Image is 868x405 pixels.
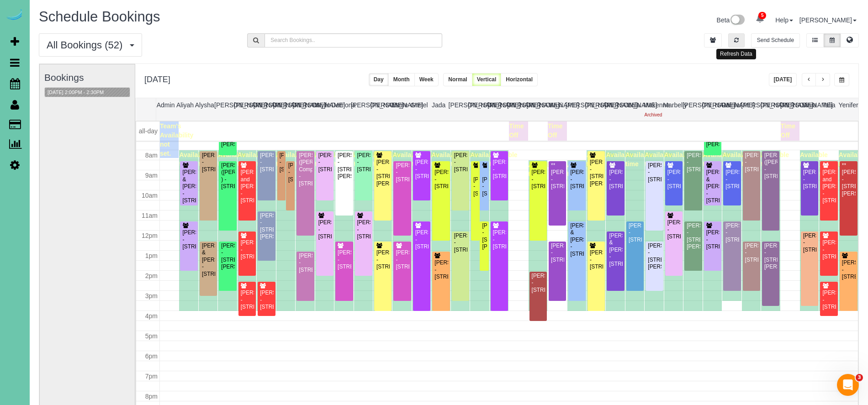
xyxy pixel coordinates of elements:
span: 1pm [145,252,158,259]
span: 4pm [145,312,158,320]
div: [PERSON_NAME] - [STREET_ADDRESS] [706,229,720,250]
span: Schedule Bookings [39,9,160,25]
a: 5 [751,9,769,29]
div: [PERSON_NAME] - [STREET_ADDRESS] [454,152,467,173]
button: Day [369,73,389,86]
div: [PERSON_NAME] & [PERSON_NAME] - [STREET_ADDRESS] [570,222,584,258]
button: Normal [443,73,472,86]
span: 6pm [145,352,158,360]
div: [PERSON_NAME] - [STREET_ADDRESS] [589,249,603,270]
div: [PERSON_NAME] - [STREET_ADDRESS] [182,229,196,250]
div: [PERSON_NAME] - [STREET_ADDRESS] [550,242,564,263]
div: [PERSON_NAME] - [STREET_ADDRESS] [803,232,816,253]
span: 5pm [145,332,158,340]
th: Kasi [546,98,566,121]
div: [PERSON_NAME] - [STREET_ADDRESS] [473,176,477,197]
span: Available time [296,151,323,168]
span: 10am [142,192,158,199]
a: [PERSON_NAME] [799,16,857,24]
button: [DATE] 2:00PM - 2:30PM [45,88,106,97]
th: [PERSON_NAME] [214,98,234,121]
button: Month [388,73,415,86]
img: Automaid Logo [5,9,24,22]
th: [PERSON_NAME] [292,98,312,121]
th: [PERSON_NAME] [585,98,604,121]
span: Available time [431,151,459,168]
th: Lola [624,98,644,121]
div: [PERSON_NAME] & [PERSON_NAME] - [STREET_ADDRESS] [706,169,720,204]
span: Available time [412,151,440,168]
div: [PERSON_NAME] - [STREET_ADDRESS] [415,159,429,180]
div: [PERSON_NAME] - [STREET_ADDRESS] [318,152,332,173]
div: [PERSON_NAME] - [STREET_ADDRESS] [725,169,739,190]
span: 7pm [145,373,158,380]
span: Available time [490,151,518,168]
th: Aliyah [175,98,195,121]
div: [PERSON_NAME] - [STREET_ADDRESS][PERSON_NAME] [482,222,487,251]
span: Available time [334,151,362,168]
div: [PERSON_NAME] - [STREET_ADDRESS] [259,152,273,173]
div: [PERSON_NAME] ([PERSON_NAME]) Comp - [STREET_ADDRESS] [298,152,312,187]
div: [PERSON_NAME] - [STREET_ADDRESS] [686,152,700,173]
a: Help [775,16,793,24]
button: Week [414,73,439,86]
th: [PERSON_NAME] [604,98,624,121]
th: Admin [156,98,175,121]
span: Available time [819,161,847,178]
div: [PERSON_NAME] - [STREET_ADDRESS][PERSON_NAME] [221,242,234,271]
div: [PERSON_NAME] - [STREET_ADDRESS][PERSON_NAME] [376,159,390,187]
div: [PERSON_NAME] - [STREET_ADDRESS] [298,252,312,274]
th: [PERSON_NAME] [370,98,390,121]
span: 8pm [145,393,158,400]
th: Marbelly [663,98,683,121]
div: [PERSON_NAME] - [STREET_ADDRESS] [395,162,409,183]
div: [PERSON_NAME] ([PERSON_NAME] ) - [STREET_ADDRESS] [221,162,234,190]
div: [PERSON_NAME] - [STREET_ADDRESS] [609,169,622,190]
span: Available time [179,151,207,168]
th: Jada [429,98,449,121]
div: [PERSON_NAME] - [STREET_ADDRESS] [492,229,506,250]
div: [PERSON_NAME] - [STREET_ADDRESS] [482,176,487,197]
div: [PERSON_NAME] and [PERSON_NAME] - [STREET_ADDRESS] [822,169,836,204]
div: [PERSON_NAME] - [STREET_ADDRESS] [531,273,545,294]
div: [PERSON_NAME] ([PERSON_NAME]) - [STREET_ADDRESS] [764,152,778,180]
th: [PERSON_NAME] [254,98,273,121]
div: [PERSON_NAME] & [PERSON_NAME] - [STREET_ADDRESS] [609,232,622,268]
span: 11am [142,212,158,219]
th: Demona [331,98,351,121]
div: [PERSON_NAME] - [STREET_ADDRESS][PERSON_NAME] [259,212,273,241]
span: Available time [392,151,420,168]
input: Search Bookings.. [265,33,442,47]
a: Beta [717,16,745,24]
div: [PERSON_NAME] - [STREET_ADDRESS] [667,219,681,240]
th: Talia [819,98,839,121]
span: Available time [373,151,401,168]
div: [PERSON_NAME] - [STREET_ADDRESS] [415,229,429,250]
button: Vertical [472,73,502,86]
th: [PERSON_NAME] [780,98,800,121]
th: [PERSON_NAME] [566,98,585,121]
th: [PERSON_NAME] [449,98,468,121]
div: [PERSON_NAME] - [STREET_ADDRESS][PERSON_NAME] [647,242,661,271]
div: [PERSON_NAME] - [STREET_ADDRESS] [570,169,584,190]
div: **[PERSON_NAME] - [STREET_ADDRESS][PERSON_NAME] [842,162,856,197]
span: Available time [683,151,711,168]
span: Available time [722,151,750,168]
h2: [DATE] [144,73,170,84]
th: [PERSON_NAME] [273,98,292,121]
div: [PERSON_NAME] - [STREET_ADDRESS] [725,222,739,243]
th: [PERSON_NAME] [507,98,527,121]
div: [PERSON_NAME] - [STREET_ADDRESS] [240,239,254,260]
div: [PERSON_NAME] - [STREET_ADDRESS] [745,242,758,263]
div: [PERSON_NAME] - [STREET_ADDRESS] [647,162,661,183]
th: Alysha [195,98,214,121]
th: [PERSON_NAME] [234,98,254,121]
div: [PERSON_NAME] - [STREET_ADDRESS] [240,289,254,310]
th: [PERSON_NAME] [526,98,546,121]
th: Siara [799,98,819,121]
th: [PERSON_NAME] [468,98,487,121]
button: Send Schedule [751,33,800,47]
span: Available time [315,151,343,168]
span: Available time [664,151,692,168]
